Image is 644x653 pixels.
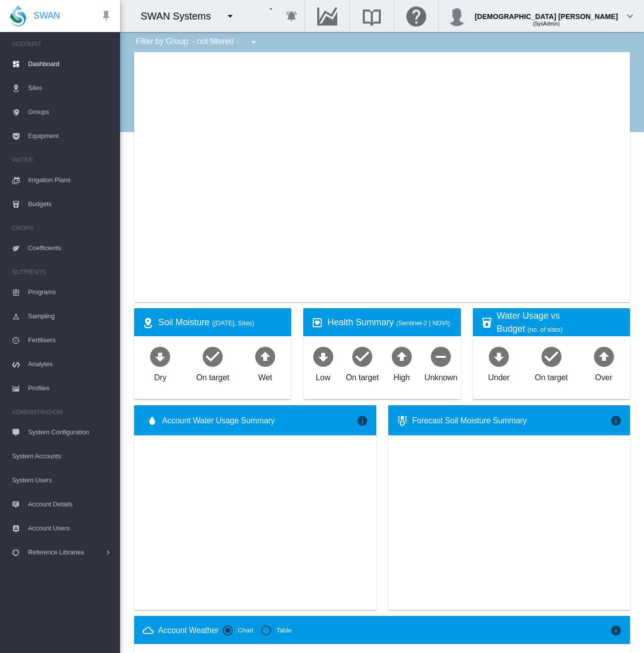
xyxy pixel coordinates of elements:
span: Sampling [28,304,112,328]
span: Analytes [28,352,112,376]
div: On target [535,368,568,383]
md-icon: icon-menu-down [224,10,236,22]
md-icon: icon-arrow-up-bold-circle [253,344,277,368]
div: Filter by Group: - not filtered - [128,32,267,52]
md-icon: icon-arrow-down-bold-circle [311,344,335,368]
md-icon: icon-information [356,415,368,427]
div: On target [196,368,229,383]
div: Dry [154,368,167,383]
div: [DEMOGRAPHIC_DATA] [PERSON_NAME] [475,8,618,18]
md-icon: icon-minus-circle [429,344,453,368]
md-icon: icon-thermometer-lines [396,415,408,427]
md-icon: icon-arrow-up-bold-circle [390,344,414,368]
span: Budgets [28,192,112,216]
span: CROPS [12,220,112,236]
div: Low [316,368,330,383]
span: Account Users [28,516,112,540]
md-icon: icon-cup-water [481,317,493,329]
div: Over [595,368,612,383]
span: Equipment [28,124,112,148]
div: Soil Moisture [158,316,283,329]
div: Forecast Soil Moisture Summary [412,415,610,426]
md-icon: icon-information [610,415,622,427]
md-icon: icon-checkbox-marked-circle [201,344,225,368]
span: Coefficients [28,236,112,260]
md-icon: Search the knowledge base [360,10,384,22]
span: (no. of sites) [527,326,562,333]
md-icon: icon-arrow-down-bold-circle [487,344,511,368]
span: Groups [28,100,112,124]
span: Sites [28,76,112,100]
div: Health Summary [327,316,452,329]
md-icon: icon-arrow-up-bold-circle [592,344,616,368]
div: Wet [258,368,272,383]
span: Dashboard [28,52,112,76]
div: Under [488,368,509,383]
md-icon: icon-arrow-down-bold-circle [148,344,172,368]
md-icon: icon-checkbox-marked-circle [350,344,374,368]
span: SWAN [34,10,60,22]
span: ADMINISTRATION [12,404,112,420]
md-icon: icon-pin [100,10,112,22]
div: Water Usage vs Budget [497,310,622,335]
span: System Configuration [28,420,112,444]
md-icon: icon-bell-ring [286,10,298,22]
md-icon: icon-menu-down [248,36,260,48]
span: (Sentinel-2 | NDVI) [396,319,450,327]
span: (SysAdmin) [533,21,559,27]
div: SWAN Systems [141,9,220,23]
md-icon: icon-heart-box-outline [311,317,323,329]
img: SWAN-Landscape-Logo-Colour-drop.png [10,6,26,27]
span: WATER [12,152,112,168]
button: icon-menu-down [244,32,264,52]
span: ([DATE], Sites) [212,319,254,327]
span: Account Details [28,492,112,516]
div: Account Weather [158,625,219,636]
div: High [393,368,410,383]
span: System Accounts [12,444,112,468]
span: ACCOUNT [12,36,112,52]
button: icon-menu-down [220,6,240,26]
md-icon: icon-information [610,624,622,636]
md-icon: Go to the Data Hub [315,10,339,22]
img: profile.jpg [447,6,467,26]
md-icon: icon-chevron-down [624,10,636,22]
div: Unknown [424,368,457,383]
md-icon: icon-map-marker-radius [142,317,154,329]
md-icon: icon-weather-cloudy [142,624,154,636]
md-icon: Click here for help [404,10,428,22]
span: Programs [28,280,112,304]
span: Account Water Usage Summary [162,415,356,426]
span: Reference Libraries [28,540,104,564]
md-icon: icon-water [146,415,158,427]
span: Profiles [28,376,112,400]
md-icon: icon-checkbox-marked-circle [539,344,563,368]
span: Fertilisers [28,328,112,352]
button: icon-bell-ring [282,6,302,26]
span: Irrigation Plans [28,168,112,192]
span: NUTRIENTS [12,264,112,280]
span: System Users [12,468,112,492]
div: On target [346,368,379,383]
